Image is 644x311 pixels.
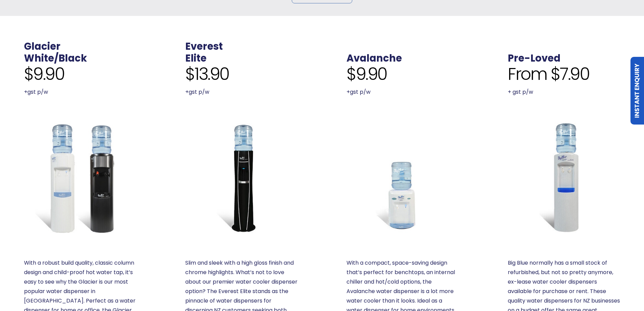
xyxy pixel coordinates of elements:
span: $13.90 [185,64,229,84]
span: . [508,40,510,53]
a: Avalanche [347,121,459,234]
a: Glacier [24,40,61,53]
a: Refurbished [508,121,620,234]
a: Elite [185,51,207,65]
a: Fill your own Everest Elite [185,121,297,234]
p: +gst p/w [185,87,297,97]
p: +gst p/w [347,87,459,97]
span: $9.90 [347,64,387,84]
a: Instant Enquiry [630,57,644,125]
iframe: Chatbot [599,266,635,302]
p: +gst p/w [24,87,136,97]
a: White/Black [24,51,87,65]
span: $9.90 [24,64,65,84]
p: + gst p/w [508,87,620,97]
a: Everest [185,40,223,53]
a: Pre-Loved [508,51,560,65]
span: . [347,40,349,53]
span: From $7.90 [508,64,589,84]
a: Avalanche [347,51,402,65]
